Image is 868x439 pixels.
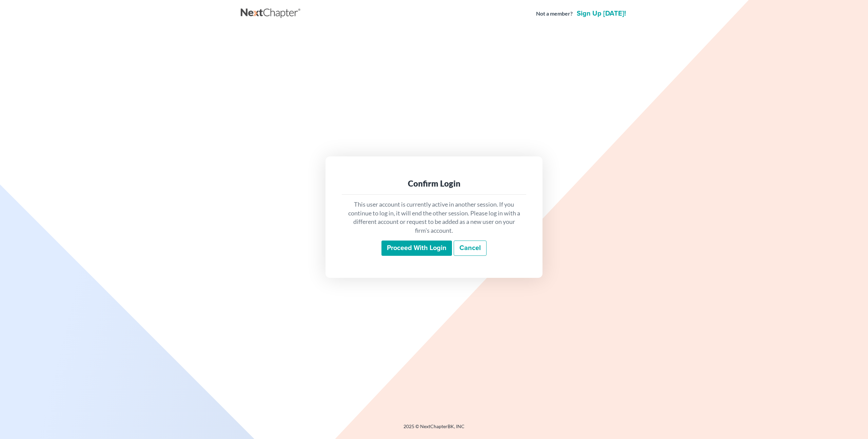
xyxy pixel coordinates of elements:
[536,10,573,18] strong: Not a member?
[241,423,627,435] div: 2025 © NextChapterBK, INC
[575,10,627,17] a: Sign up [DATE]!
[347,178,521,189] div: Confirm Login
[347,200,521,235] p: This user account is currently active in another session. If you continue to log in, it will end ...
[454,241,487,256] a: Cancel
[381,241,452,256] input: Proceed with login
